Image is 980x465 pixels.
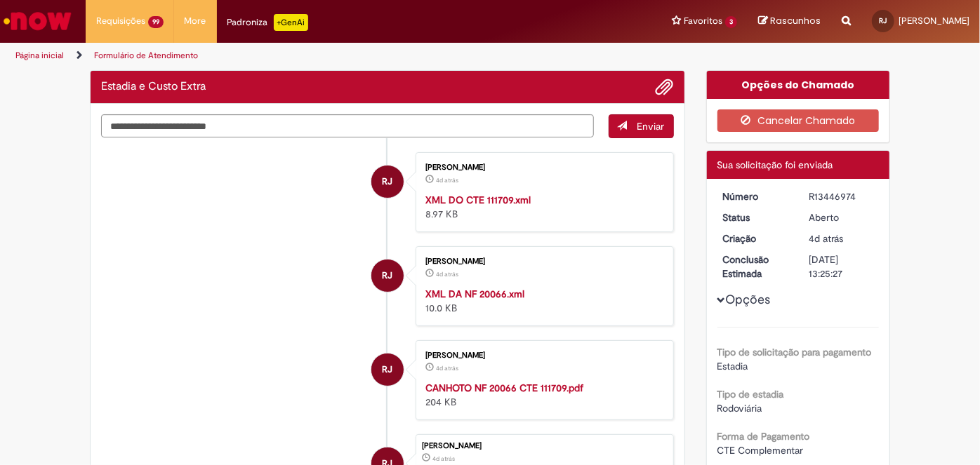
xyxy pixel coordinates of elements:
div: 204 KB [425,381,659,409]
span: RJ [382,165,392,198]
div: [PERSON_NAME] [425,351,659,360]
button: Adicionar anexos [656,78,674,96]
div: [PERSON_NAME] [425,163,659,172]
span: Rascunhos [770,14,821,27]
div: 10.0 KB [425,287,659,315]
div: Aberto [809,210,874,224]
span: 3 [725,16,737,28]
span: CTE Complementar [717,444,804,457]
span: Requisições [96,14,145,28]
textarea: Digite sua mensagem aqui... [101,114,594,137]
time: 26/08/2025 09:19:39 [436,270,458,278]
button: Cancelar Chamado [717,109,880,132]
a: Página inicial [15,50,64,61]
dt: Número [713,189,799,203]
div: Padroniza [227,14,308,31]
span: 4d atrás [809,232,843,245]
div: Renato Junior [371,260,404,292]
h2: Estadia e Custo Extra Histórico de tíquete [101,81,206,93]
b: Tipo de estadia [717,388,784,400]
div: [PERSON_NAME] [422,442,666,450]
b: Forma de Pagamento [717,430,810,443]
span: 4d atrás [432,454,455,463]
div: 26/08/2025 09:25:23 [809,231,874,245]
time: 26/08/2025 09:25:23 [432,454,455,463]
time: 26/08/2025 09:19:33 [436,364,458,372]
a: Rascunhos [758,15,821,28]
span: 4d atrás [436,364,458,372]
span: Estadia [717,360,748,372]
span: Sua solicitação foi enviada [717,159,833,171]
div: [DATE] 13:25:27 [809,252,874,281]
a: CANHOTO NF 20066 CTE 111709.pdf [425,382,583,394]
time: 26/08/2025 09:19:47 [436,176,458,184]
div: Renato Junior [371,166,404,198]
span: RJ [382,259,392,292]
span: RJ [880,16,887,25]
div: Renato Junior [371,353,404,386]
span: Rodoviária [717,402,762,415]
p: +GenAi [274,14,308,31]
span: [PERSON_NAME] [899,15,969,27]
time: 26/08/2025 09:25:23 [809,232,843,245]
span: Enviar [637,120,665,133]
div: Opções do Chamado [707,71,890,99]
b: Tipo de solicitação para pagamento [717,346,872,358]
button: Enviar [609,114,674,138]
a: Formulário de Atendimento [94,50,198,61]
span: More [185,14,206,28]
span: 4d atrás [436,176,458,184]
img: ServiceNow [1,7,74,35]
span: Favoritos [684,14,722,28]
span: 4d atrás [436,270,458,278]
span: 99 [148,16,164,28]
span: RJ [382,353,392,386]
dt: Status [713,210,799,224]
div: 8.97 KB [425,193,659,221]
ul: Trilhas de página [11,43,643,69]
dt: Criação [713,231,799,245]
div: R13446974 [809,189,874,203]
a: XML DO CTE 111709.xml [425,194,531,206]
a: XML DA NF 20066.xml [425,288,524,300]
div: [PERSON_NAME] [425,257,659,266]
dt: Conclusão Estimada [713,252,799,281]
